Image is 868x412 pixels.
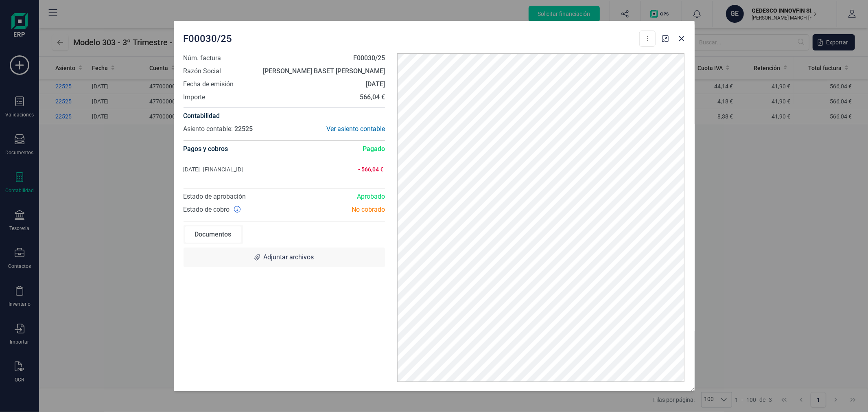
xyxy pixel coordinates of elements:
[263,67,385,75] strong: [PERSON_NAME] BASET [PERSON_NAME]
[284,205,391,215] div: No cobrado
[184,141,228,157] h4: Pagos y cobros
[203,165,243,173] span: [FINANCIAL_ID]
[184,193,246,200] span: Estado de aprobación
[263,252,314,262] span: Adjuntar archivos
[184,111,385,121] h4: Contabilidad
[184,205,230,215] span: Estado de cobro
[184,92,206,102] span: Importe
[184,66,221,76] span: Razón Social
[366,80,385,88] strong: [DATE]
[675,32,688,45] button: Close
[284,192,391,202] div: Aprobado
[184,125,233,133] span: Asiento contable:
[185,226,241,243] div: Documentos
[353,54,385,62] strong: F00030/25
[343,165,383,173] span: - 566,04 €
[184,79,234,89] span: Fecha de emisión
[360,93,385,101] strong: 566,04 €
[363,144,385,154] span: Pagado
[235,125,253,133] span: 22525
[184,248,385,267] div: Adjuntar archivos
[184,165,200,173] span: [DATE]
[284,124,385,134] div: Ver asiento contable
[184,53,221,63] span: Núm. factura
[184,32,232,45] span: F00030/25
